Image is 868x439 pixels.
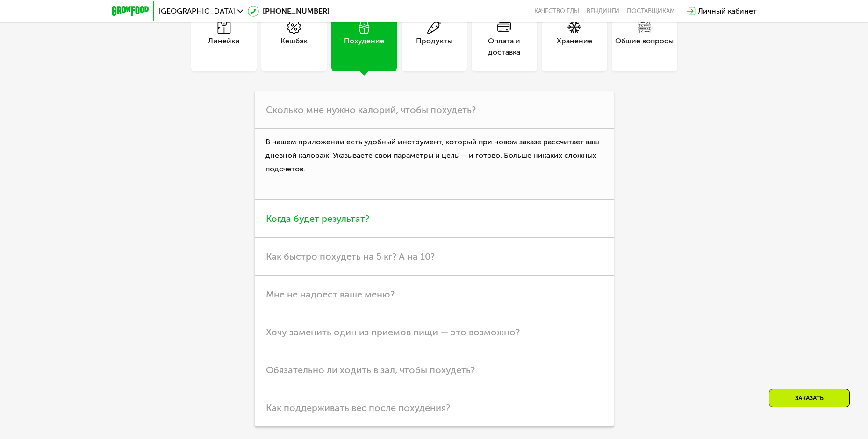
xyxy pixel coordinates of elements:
div: поставщикам [627,7,675,15]
span: Хочу заменить один из приемов пищи — это возможно? [266,326,520,338]
a: Качество еды [534,7,579,15]
p: В нашем приложении есть удобный инструмент, который при новом заказе рассчитает ваш дневной калор... [255,129,614,199]
span: Сколько мне нужно калорий, чтобы похудеть? [266,104,476,115]
span: Как поддерживать вес после похудения? [266,402,450,413]
div: Линейки [208,35,240,58]
div: Заказать [769,389,850,407]
span: Как быстро похудеть на 5 кг? А на 10? [266,251,435,262]
div: Общие вопросы [615,35,674,58]
span: Когда будет результат? [266,213,369,224]
div: Личный кабинет [698,6,757,17]
div: Похудение [344,35,384,58]
span: [GEOGRAPHIC_DATA] [158,7,235,15]
div: Продукты [416,35,452,58]
span: Мне не надоест ваше меню? [266,289,395,300]
div: Хранение [557,35,592,58]
a: [PHONE_NUMBER] [248,6,330,17]
a: Вендинги [587,7,619,15]
div: Оплата и доставка [472,35,537,58]
span: Обязательно ли ходить в зал, чтобы похудеть? [266,364,475,375]
div: Кешбэк [280,35,308,58]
